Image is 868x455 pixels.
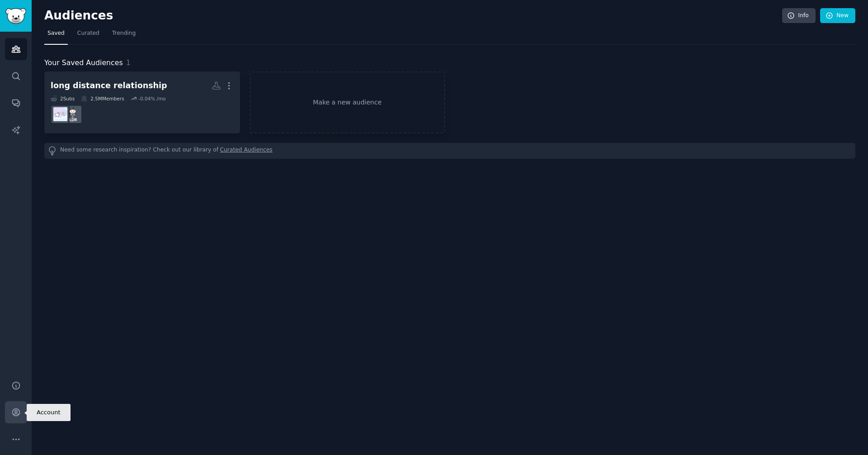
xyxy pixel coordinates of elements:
[51,95,75,102] div: 2 Sub s
[220,146,273,156] a: Curated Audiences
[47,29,65,38] span: Saved
[77,29,99,38] span: Curated
[138,95,166,102] div: -0.04 % /mo
[44,143,855,159] div: Need some research inspiration? Check out our library of
[44,57,123,69] span: Your Saved Audiences
[5,8,26,24] img: GummySearch logo
[51,80,167,91] div: long distance relationship
[782,8,816,24] a: Info
[109,26,139,45] a: Trending
[66,107,80,121] img: LDR
[820,8,855,24] a: New
[44,9,782,23] h2: Audiences
[74,26,103,45] a: Curated
[126,58,131,67] span: 1
[44,71,240,133] a: long distance relationship2Subs2.5MMembers-0.04% /moLDRLongDistance
[250,71,445,133] a: Make a new audience
[112,29,136,38] span: Trending
[81,95,124,102] div: 2.5M Members
[44,26,68,45] a: Saved
[53,107,67,121] img: LongDistance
